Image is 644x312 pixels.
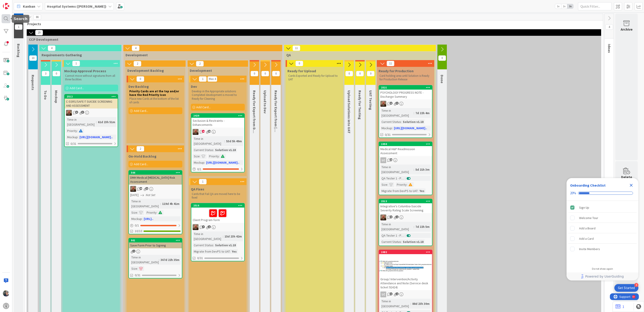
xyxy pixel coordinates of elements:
span: : [213,147,214,152]
span: 0 / 1 [197,167,201,172]
div: 4 [634,283,638,287]
div: 2429 [193,114,244,117]
div: Time in [GEOGRAPHIC_DATA] [193,136,224,146]
div: Time in [GEOGRAPHIC_DATA] [66,117,96,127]
div: Priority [66,128,77,133]
a: 1 [615,304,624,309]
img: JS [130,186,136,192]
a: 2429Seclusion & Restraints - EnhancementsJSTime in [GEOGRAPHIC_DATA]:53d 5h 49mCurrent Status:Sol... [191,113,245,172]
span: Ideas [607,44,612,53]
p: Develop in the Appropriate solutions [192,90,244,93]
span: Ready for Export from Dev [274,90,278,162]
span: Support [9,1,20,6]
div: Current Status [193,147,213,152]
span: 1 [199,76,207,82]
div: Integrative's Columbia-Suicide Severity Rating Scale Screening [379,203,432,213]
span: : [219,154,220,159]
div: 2513 [381,200,432,203]
span: On-Hold Backlog [128,154,157,158]
div: Time in [GEOGRAPHIC_DATA] [380,299,410,309]
span: 1 [72,61,80,66]
div: 88d 23h 30m [411,301,431,306]
span: 0 [53,71,60,76]
span: Backlog [16,44,21,57]
span: 2 [396,292,399,295]
div: 2512 [67,95,118,98]
div: JS [379,215,432,220]
div: 2521PSYCHOLOGY PROGRESS NOTE - Discharge Summary [379,86,432,99]
span: : [159,257,159,262]
span: Add Card... [70,86,84,90]
div: Close Checklist [628,182,635,189]
div: 7d 22h 5m [414,224,431,229]
div: Checklist progress: 20% [570,191,635,195]
span: : [405,233,406,238]
div: Time in [GEOGRAPHIC_DATA] [380,165,414,174]
span: UAT Testing [368,90,373,110]
div: Add a Card is incomplete. [568,234,637,244]
div: 2512C-SSRS/SAFE-T SUICIDE SCREENING AND ASSESSMENT [65,95,118,109]
div: 2494 [381,142,432,146]
span: 2 [208,225,211,228]
span: : [137,266,138,271]
span: Add Card... [134,162,148,166]
span: : [204,160,205,165]
div: Solution v1.18 [214,243,237,248]
div: Add a Card [579,236,594,241]
div: Footer [567,272,638,280]
h5: Search [14,17,28,21]
div: Time in [GEOGRAPHIC_DATA] [193,231,223,241]
span: 0 [272,71,280,76]
span: Ready for Upload [287,69,316,73]
div: Invite Members [579,246,600,252]
div: QA Tester 1 - Passed [380,176,405,181]
div: Checklist items [567,201,638,264]
p: Cards that Fail QA are moved here to be fixed [192,192,244,200]
div: LC [380,292,386,297]
a: 566DMH Medical [MEDICAL_DATA] Risk AssessmentJS[DATE]Not SetTime in [GEOGRAPHIC_DATA]:119d 4h 41m... [128,170,182,234]
div: 2513 [379,199,432,203]
span: 0/31 [71,141,76,146]
div: DMH Medical [MEDICAL_DATA] Risk Assessment [129,175,182,185]
a: [URL][DOMAIN_NAME].. [206,161,239,165]
span: Add Card... [134,109,148,113]
input: Quick Filter... [578,2,612,10]
div: 2521 [381,86,432,89]
div: LC [379,157,432,163]
div: Add a Board is incomplete. [568,223,637,233]
div: Group/ Intervention/Activity Attendance and Note (Service desk ticket 92424) [379,276,432,290]
div: 2516 [193,204,244,207]
div: Client Program form [191,208,244,223]
span: Dev [191,84,197,89]
div: Priority [146,210,157,215]
span: : [142,216,143,221]
span: 0 [356,71,364,76]
div: Onboarding Checklist [570,183,606,188]
span: 4 [605,24,613,30]
div: Solution v1.18 [402,119,425,124]
div: 2521 [379,86,432,90]
span: Powered by UserGuiding [585,274,624,279]
div: Migrate from DevPS to UAT [380,188,418,193]
div: 9+ [23,2,25,5]
a: [URL][DOMAIN_NAME].. [79,135,113,139]
div: 119d 4h 41m [161,201,181,206]
span: Requirements Gathering [42,53,116,57]
span: : [405,176,406,181]
div: Add a Board [579,226,595,231]
span: : [213,243,214,248]
span: Upload to Dev [263,90,267,113]
div: 2513Integrative's Columbia-Suicide Severity Rating Scale Screening [379,199,432,213]
span: Dev Backlog [128,84,149,89]
div: Save Form Prior to Signing [129,242,182,248]
div: Mockup [193,160,204,165]
div: Mockup [380,126,392,131]
div: 7d 22h 4m [414,111,431,115]
div: 20% [570,191,576,195]
span: : [418,188,418,193]
div: 566 [131,171,182,174]
div: 2494 [379,142,432,146]
div: Welcome Tour [579,215,598,221]
span: [DATE] [130,193,139,197]
div: Size [130,266,137,271]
